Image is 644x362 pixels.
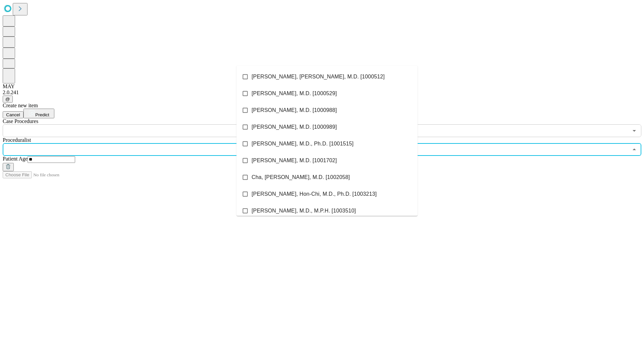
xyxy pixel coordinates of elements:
[630,145,639,154] button: Close
[3,156,28,162] span: Patient Age
[3,103,38,108] span: Create new item
[252,73,385,81] span: [PERSON_NAME], [PERSON_NAME], M.D. [1000512]
[630,126,639,135] button: Open
[3,96,13,103] button: @
[252,190,377,198] span: [PERSON_NAME], Hon-Chi, M.D., Ph.D. [1003213]
[3,137,31,143] span: Proceduralist
[3,118,38,124] span: Scheduled Procedure
[5,97,10,102] span: @
[252,140,354,148] span: [PERSON_NAME], M.D., Ph.D. [1001515]
[3,89,641,96] div: 2.0.241
[3,111,23,118] button: Cancel
[35,112,49,117] span: Predict
[252,173,350,181] span: Cha, [PERSON_NAME], M.D. [1002058]
[3,83,641,89] div: MAY
[252,123,337,131] span: [PERSON_NAME], M.D. [1000989]
[252,89,337,98] span: [PERSON_NAME], M.D. [1000529]
[23,109,54,118] button: Predict
[252,106,337,114] span: [PERSON_NAME], M.D. [1000988]
[252,207,356,215] span: [PERSON_NAME], M.D., M.P.H. [1003510]
[6,112,20,117] span: Cancel
[252,157,337,165] span: [PERSON_NAME], M.D. [1001702]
